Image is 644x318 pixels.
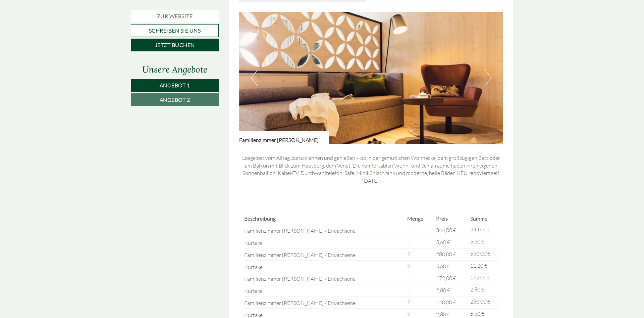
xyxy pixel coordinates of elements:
[436,311,450,318] span: 2,80 €
[405,236,433,248] td: 1
[244,248,405,260] td: Familienzimmer [PERSON_NAME] / Erwachsene
[468,248,498,260] td: 560,00 €
[436,227,456,233] span: 344,00 €
[436,299,456,306] span: 140,00 €
[251,70,258,86] button: Previous
[244,236,405,248] td: Kurtaxe
[160,82,190,89] span: Angebot 1
[244,297,405,309] td: Familienzimmer [PERSON_NAME] / Erwachsene
[131,10,219,22] a: Zur Website
[239,154,503,185] p: Losgelöst vom Alltag, zurücklehnen und genießen – ob in der gemütlichen Wohnecke, dem großzügigen...
[468,214,498,224] th: Summe
[131,39,219,51] a: Jetzt buchen
[436,275,456,281] span: 172,00 €
[468,260,498,272] td: 11,20 €
[405,297,433,309] td: 2
[244,260,405,272] td: Kurtaxe
[405,284,433,297] td: 1
[131,63,219,76] div: Unsere Angebote
[468,224,498,236] td: 344,00 €
[433,214,468,224] th: Preis
[160,96,190,103] span: Angebot 2
[405,248,433,260] td: 2
[131,24,219,37] a: Schreiben Sie uns
[484,70,491,86] button: Next
[244,272,405,284] td: Familienzimmer [PERSON_NAME] / Erwachsene
[436,251,456,258] span: 280,00 €
[244,224,405,236] td: Familienzimmer [PERSON_NAME] / Erwachsene
[405,272,433,284] td: 1
[244,284,405,297] td: Kurtaxe
[405,224,433,236] td: 1
[468,297,498,309] td: 280,00 €
[436,263,450,270] span: 5,60 €
[436,287,450,293] span: 2,80 €
[244,214,405,224] th: Beschreibung
[468,236,498,248] td: 5,60 €
[239,12,503,144] img: image
[405,260,433,272] td: 2
[468,284,498,297] td: 2,80 €
[468,272,498,284] td: 172,00 €
[405,214,433,224] th: Menge
[239,131,329,144] div: Familienzimmer [PERSON_NAME]
[436,239,450,245] span: 5,60 €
